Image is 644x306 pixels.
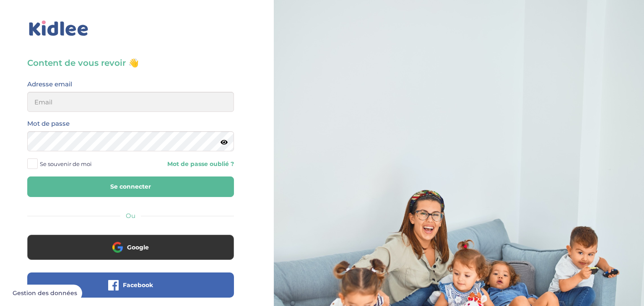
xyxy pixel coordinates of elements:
span: Ou [126,212,135,220]
label: Adresse email [27,79,72,90]
button: Gestion des données [8,285,82,302]
a: Facebook [27,287,234,295]
button: Google [27,235,234,260]
img: facebook.png [108,280,119,290]
input: Email [27,92,234,112]
button: Se connecter [27,176,234,197]
h3: Content de vous revoir 👋 [27,57,234,69]
span: Google [127,243,149,252]
button: Facebook [27,272,234,298]
img: google.png [112,242,123,252]
a: Google [27,249,234,257]
span: Gestion des données [13,290,77,297]
span: Se souvenir de moi [40,158,92,169]
span: Facebook [123,281,153,289]
label: Mot de passe [27,118,70,129]
img: logo_kidlee_bleu [27,19,90,38]
a: Mot de passe oublié ? [137,160,234,168]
